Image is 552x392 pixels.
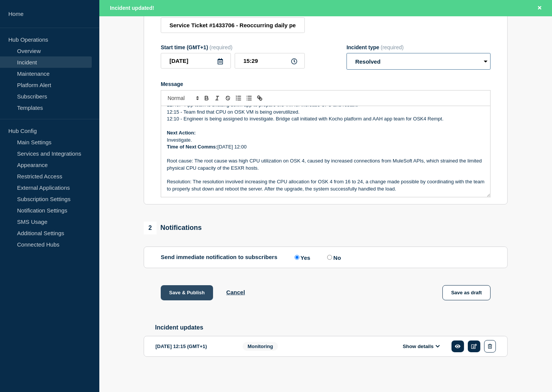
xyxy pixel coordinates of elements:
[167,130,196,136] strong: Next Action:
[167,178,485,192] p: Resolution: The resolution involved increasing the CPU allocation for OSK 4 from 16 to 24, a chan...
[223,94,233,103] button: Toggle strikethrough text
[325,254,341,261] label: No
[254,94,265,103] button: Toggle link
[295,255,300,260] input: Yes
[327,255,332,260] input: No
[167,109,485,116] p: 12:15 - Team find that CPU on OSK VM is being overutilized.
[161,285,213,300] button: Save & Publish
[144,222,202,234] div: Notifications
[161,17,305,33] input: Title
[293,254,310,261] label: Yes
[235,53,305,69] input: HH:MM
[442,285,491,300] button: Save as draft
[161,254,278,261] p: Send immediate notification to subscribers
[243,342,278,351] span: Monitoring
[161,44,305,50] div: Start time (GMT+1)
[161,81,491,87] div: Message
[167,144,217,150] strong: Time of Next Comms:
[167,116,485,122] p: 12:10 - Engineer is being assigned to investigate. Bridge call initiated with Kocho platform and ...
[212,94,223,103] button: Toggle italic text
[167,137,485,144] p: Investigate.
[381,44,404,50] span: (required)
[233,94,244,103] button: Toggle ordered list
[155,340,231,353] div: [DATE] 12:15 (GMT+1)
[161,106,490,197] div: Message
[110,5,154,11] span: Incident updated!
[210,44,233,50] span: (required)
[244,94,254,103] button: Toggle bulleted list
[161,53,231,69] input: YYYY-MM-DD
[201,94,212,103] button: Toggle bold text
[400,343,442,350] button: Show details
[164,94,201,103] span: Font size
[144,222,157,234] span: 2
[226,289,245,295] button: Cancel
[167,158,485,172] p: Root cause: The root cause was high CPU utilization on OSK 4, caused by increased connections fro...
[535,4,544,12] button: Close banner
[347,44,491,50] div: Incident type
[167,144,485,150] p: [DATE] 12:00
[161,254,491,261] div: Send immediate notification to subscribers
[155,324,508,331] h2: Incident updates
[347,53,491,70] select: Incident type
